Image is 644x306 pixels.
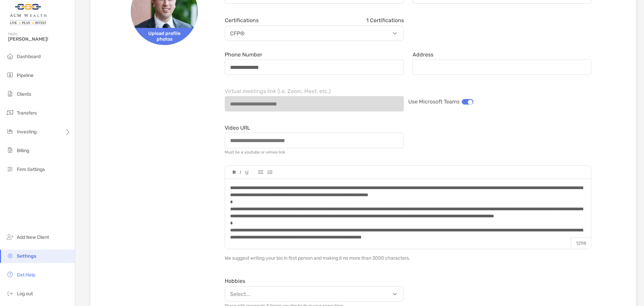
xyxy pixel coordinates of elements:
[6,146,14,154] img: billing icon
[6,252,14,260] img: settings icon
[17,73,34,78] span: Pipeline
[227,290,405,298] p: Select...
[413,52,433,57] label: Address
[408,98,460,105] span: Use Microsoft Teams
[6,233,14,241] img: add_new_client icon
[8,36,71,42] span: [PERSON_NAME]!
[233,171,236,174] img: Editor control icon
[6,165,14,173] img: firm-settings icon
[6,289,14,297] img: logout icon
[225,52,262,57] label: Phone Number
[17,234,49,240] span: Add New Client
[17,110,37,116] span: Transfers
[227,29,405,38] p: CFP®
[17,253,36,259] span: Settings
[6,108,14,117] img: transfers icon
[17,272,35,278] span: Get Help
[571,237,591,249] p: 1298
[6,52,14,60] img: dashboard icon
[17,148,29,154] span: Billing
[8,3,48,27] img: Zoe Logo
[259,170,263,174] img: Editor control icon
[6,71,14,79] img: pipeline icon
[6,127,14,135] img: investing icon
[225,88,330,94] label: Virtual meetings link (i.e. Zoom, Meet, etc.)
[225,278,404,284] div: Hobbies
[267,170,272,174] img: Editor control icon
[225,17,404,24] div: Certifications
[225,150,285,155] div: Must be a youtube or vimeo link
[245,171,249,174] img: Editor control icon
[17,54,41,59] span: Dashboard
[225,125,250,131] label: Video URL
[240,171,241,174] img: Editor control icon
[225,254,591,262] p: We suggest writing your bio in first person and making it no more than 3000 characters.
[366,17,404,24] span: 1 Certifications
[131,28,198,45] span: Upload profile photos
[6,270,14,278] img: get-help icon
[17,91,31,97] span: Clients
[6,90,14,98] img: clients icon
[17,291,33,297] span: Log out
[17,167,45,172] span: Firm Settings
[17,129,37,135] span: Investing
